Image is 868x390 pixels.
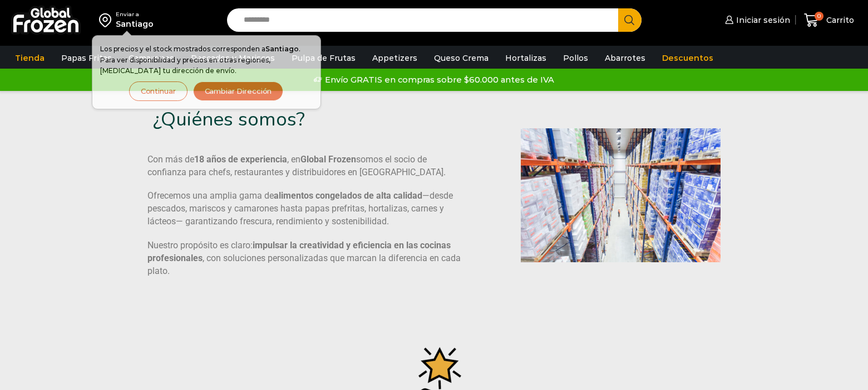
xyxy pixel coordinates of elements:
a: Tienda [9,47,50,69]
div: Santiago [116,18,154,30]
b: impulsar la creatividad y eficiencia en las cocinas profesionales [147,240,451,263]
p: Con más de , en somos el socio de confianza para chefs, restaurantes y distribuidores en [GEOGRAP... [147,153,463,179]
p: Los precios y el stock mostrados corresponden a . Para ver disponibilidad y precios en otras regi... [100,44,313,76]
b: alimentos congelados de alta calidad [274,190,422,201]
b: 18 años de experiencia [194,154,287,165]
span: 0 [815,12,823,21]
a: Pulpa de Frutas [286,47,361,69]
button: Continuar [129,81,188,101]
a: Queso Crema [428,47,494,69]
a: 0 Carrito [801,7,857,33]
strong: Santiago [265,45,299,53]
span: Iniciar sesión [733,15,790,26]
a: Descuentos [657,47,719,69]
div: Enviar a [116,11,154,18]
a: Appetizers [367,47,423,69]
p: Nuestro propósito es claro: , con soluciones personalizadas que marcan la diferencia en cada plato. [147,239,463,278]
p: Ofrecemos una amplia gama de —desde pescados, mariscos y camarones hasta papas prefritas, hortali... [147,190,463,228]
a: Iniciar sesión [722,9,790,31]
h3: ¿Quiénes somos? [153,108,422,131]
span: Carrito [823,15,854,26]
button: Search button [618,8,642,32]
b: Global Frozen [300,154,356,165]
a: Hortalizas [500,47,552,69]
button: Cambiar Dirección [193,81,284,101]
a: Papas Fritas [56,47,117,69]
a: Pollos [558,47,594,69]
img: address-field-icon.svg [99,11,116,30]
a: Abarrotes [599,47,651,69]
